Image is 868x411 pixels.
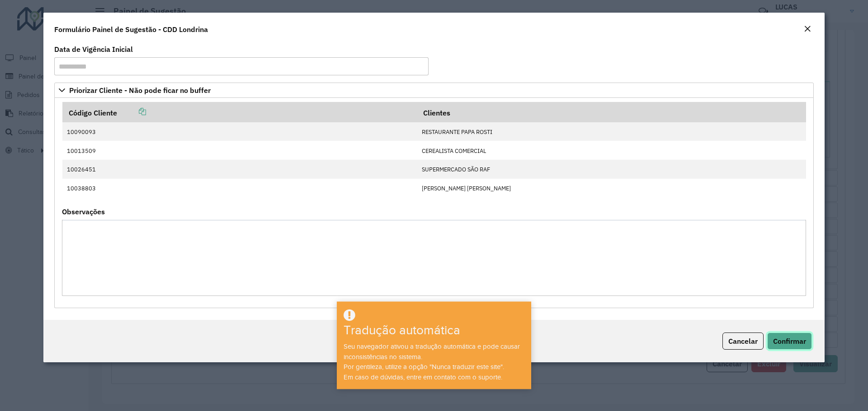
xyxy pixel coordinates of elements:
[422,185,511,192] font: [PERSON_NAME] [PERSON_NAME]
[804,25,811,32] em: Fechar
[54,98,814,308] div: Priorizar Cliente - Não pode ficar no buffer
[67,147,96,155] font: 10013509
[728,337,758,346] font: Cancelar
[344,323,460,337] font: Tradução automática
[62,207,105,216] font: Observações
[54,83,814,98] a: Priorizar Cliente - Não pode ficar no buffer
[422,166,490,173] font: SUPERMERCADO SÃO RAF
[344,343,520,360] font: Seu navegador ativou a tradução automática e pode causar inconsistências no sistema.
[54,25,208,34] font: Formulário Painel de Sugestão - CDD Londrina
[801,23,814,35] button: Fechar
[67,166,96,173] font: 10026451
[773,337,806,346] font: Confirmar
[69,108,117,117] font: Código Cliente
[54,45,133,54] font: Data de Vigência Inicial
[722,332,764,350] button: Cancelar
[423,108,450,117] font: Clientes
[344,363,504,370] font: Por gentileza, utilize a opção "Nunca traduzir este site".
[117,107,146,116] a: Copiar
[767,332,812,350] button: Confirmar
[422,128,492,136] font: RESTAURANTE PAPA ROSTI
[422,147,486,155] font: CEREALISTA COMERCIAL
[344,374,502,381] font: Em caso de dúvidas, entre em contato com o suporte.
[67,128,96,136] font: 10090093
[67,185,96,192] font: 10038803
[69,86,211,95] font: Priorizar Cliente - Não pode ficar no buffer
